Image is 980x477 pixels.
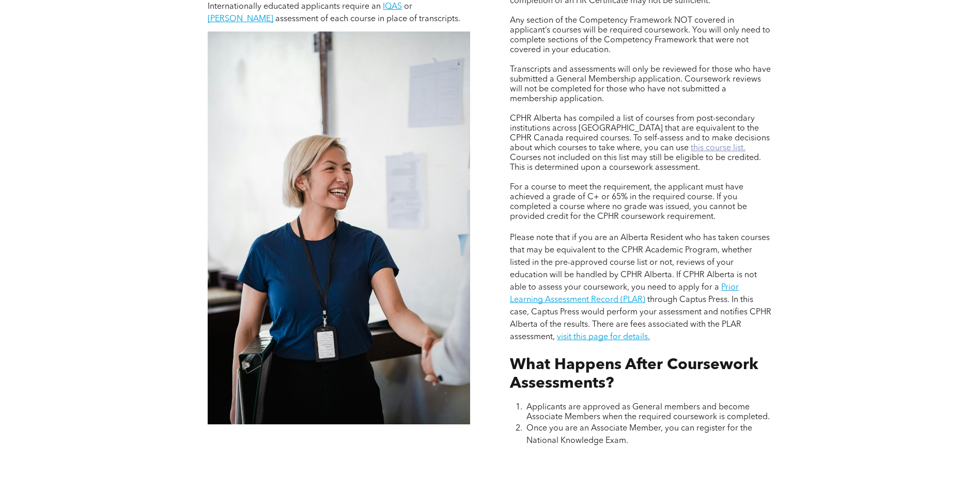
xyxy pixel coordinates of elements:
span: Any section of the Competency Framework NOT covered in applicant’s courses will be required cours... [510,17,770,54]
span: Transcripts and assessments will only be reviewed for those who have submitted a General Membersh... [510,66,771,103]
span: Applicants are approved as General members and become Associate Members when the required coursew... [526,403,770,421]
span: Please note that if you are an Alberta Resident who has taken courses that may be equivalent to t... [510,234,770,292]
span: or [404,3,412,11]
a: IQAS [383,3,402,11]
span: Internationally educated applicants require an [208,3,381,11]
a: this course list. [691,144,745,152]
a: [PERSON_NAME] [208,15,273,23]
span: assessment of each course in place of transcripts. [275,15,460,23]
span: CPHR Alberta has compiled a list of courses from post-secondary institutions across [GEOGRAPHIC_D... [510,115,770,152]
img: A woman is shaking hands with a man in an office. [208,31,470,424]
span: Once you are an Associate Member, you can register for the National Knowledge Exam. [526,424,752,445]
span: For a course to meet the requirement, the applicant must have achieved a grade of C+ or 65% in th... [510,183,747,221]
span: What Happens After Coursework Assessments? [510,357,758,391]
span: Courses not included on this list may still be eligible to be credited. This is determined upon a... [510,154,761,172]
a: visit this page for details. [557,333,650,341]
